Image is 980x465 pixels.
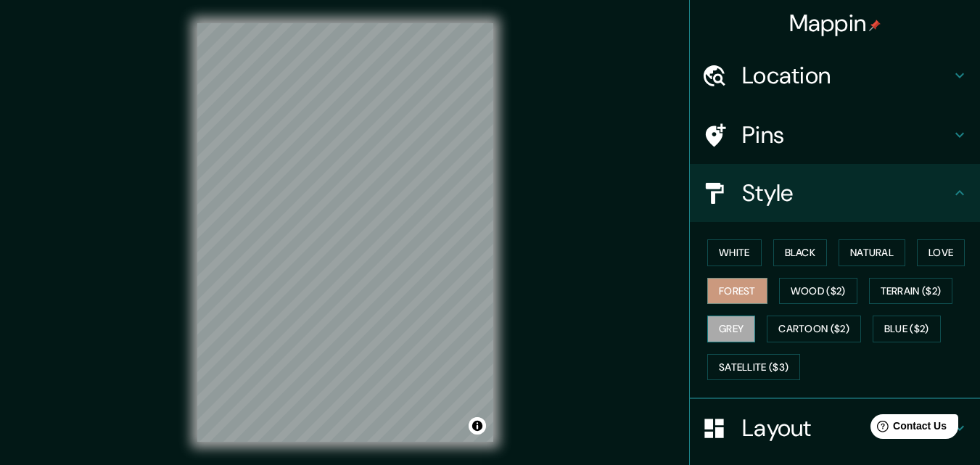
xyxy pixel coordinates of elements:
button: Black [773,239,828,266]
button: Satellite ($3) [707,354,800,381]
button: Grey [707,316,755,342]
button: Terrain ($2) [869,278,953,305]
h4: Style [742,178,951,207]
h4: Mappin [789,9,881,38]
h4: Layout [742,413,951,443]
button: White [707,239,762,266]
h4: Pins [742,120,951,149]
button: Toggle attribution [469,417,486,435]
div: Location [690,46,980,104]
h4: Location [742,61,951,90]
div: Style [690,164,980,222]
div: Layout [690,399,980,457]
iframe: Help widget launcher [851,408,964,449]
button: Cartoon ($2) [767,316,861,342]
canvas: Map [197,23,493,442]
button: Blue ($2) [873,316,941,342]
button: Forest [707,278,767,305]
button: Love [917,239,965,266]
button: Wood ($2) [779,278,857,305]
img: pin-icon.png [869,20,881,31]
button: Natural [839,239,905,266]
div: Pins [690,106,980,164]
